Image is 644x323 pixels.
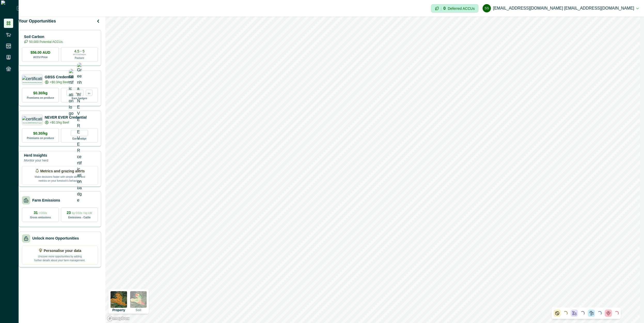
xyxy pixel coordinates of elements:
[29,40,62,44] p: 50,000 Potential ACCUs
[34,253,86,262] p: Uncover more opportunities by adding further details about your farm management.
[74,49,85,53] p: 4.5 - 5
[30,216,51,219] p: Gross emissions
[23,122,42,124] p: Greenham NEVER EVER Beef Program
[111,291,127,308] img: property preview
[19,18,56,24] p: Your Opportunities
[34,174,86,183] p: Make decisions faster with simple alerts and metrics on your livestock’s behaviour.
[24,34,62,40] p: Soil Carbon
[32,198,60,203] p: Farm Emissions
[45,115,87,120] p: NEVER EVER Credential
[34,210,47,216] p: 31
[22,82,42,83] p: Greenham Beef Sustainability Standard
[40,168,85,174] p: Metrics and grazing alerts
[67,210,92,216] p: 23
[72,136,86,141] p: Earn badge
[69,69,74,117] img: certification logo
[32,236,79,241] p: Unlock more Opportunities
[45,74,74,80] p: GBSS Credential
[105,17,640,323] canvas: Map
[448,6,475,10] p: Deferred ACCUs
[1,1,17,16] img: Logo
[24,153,48,158] p: Herd Insights
[33,55,48,59] p: ACCU Price
[44,248,81,253] p: Personalise your data
[30,50,50,55] p: $56.00 AUD
[77,63,82,203] img: Greenham NEVER EVER certification badge
[72,212,92,214] span: kg CO2e / kg LW
[22,116,43,121] img: certification logo
[50,120,69,125] p: +$0.3/kg Beef
[33,90,48,96] p: $0.30/kg
[107,316,130,321] a: Mapbox logo
[50,80,69,84] p: +$0.3/kg Beef
[73,53,86,56] p: ACCUs/ha/pa
[24,158,48,163] p: Monitor your herd
[75,56,84,60] p: Pasture
[33,131,48,136] p: $0.30/kg
[72,96,87,100] p: Earn badges
[130,291,147,308] img: soil preview
[39,212,47,214] span: t CO2e
[27,96,54,100] p: Premiums on produce
[483,2,639,14] button: scp@agriprove.io scp@agriprove.io[EMAIL_ADDRESS][DOMAIN_NAME] [EMAIL_ADDRESS][DOMAIN_NAME]
[68,216,91,219] p: Emissions - Cattle
[443,6,446,11] p: 0
[86,90,92,96] div: more credentials avaialble
[27,136,54,140] p: Premiums on produce
[136,309,141,312] p: Soil
[76,91,81,95] p: Tier 1
[22,76,43,81] img: certification logo
[88,91,90,95] p: 1+
[112,309,125,312] p: Property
